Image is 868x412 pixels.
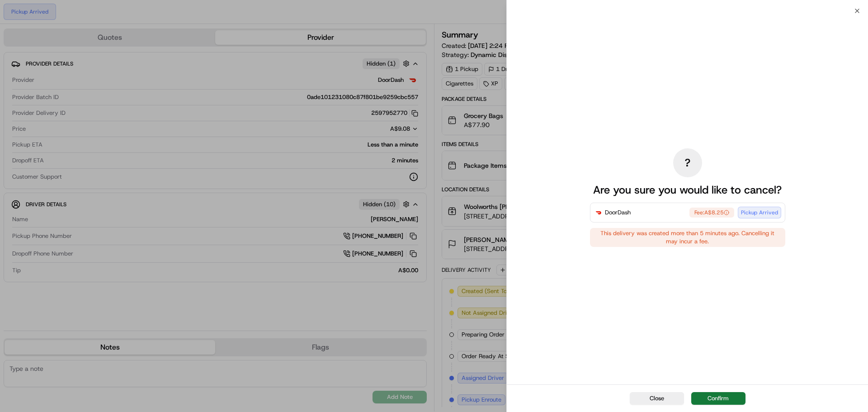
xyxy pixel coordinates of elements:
img: DoorDash [594,208,603,217]
p: Are you sure you would like to cancel? [593,183,782,197]
div: ? [673,148,702,177]
button: Confirm [691,392,745,405]
span: DoorDash [605,208,631,217]
button: DoorDashDoorDashPickup Arrived [689,208,734,218]
div: This delivery was created more than 5 minutes ago. Cancelling it may incur a fee. [590,228,785,247]
button: Close [630,392,684,405]
div: Fee: A$8.25 [689,208,734,218]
